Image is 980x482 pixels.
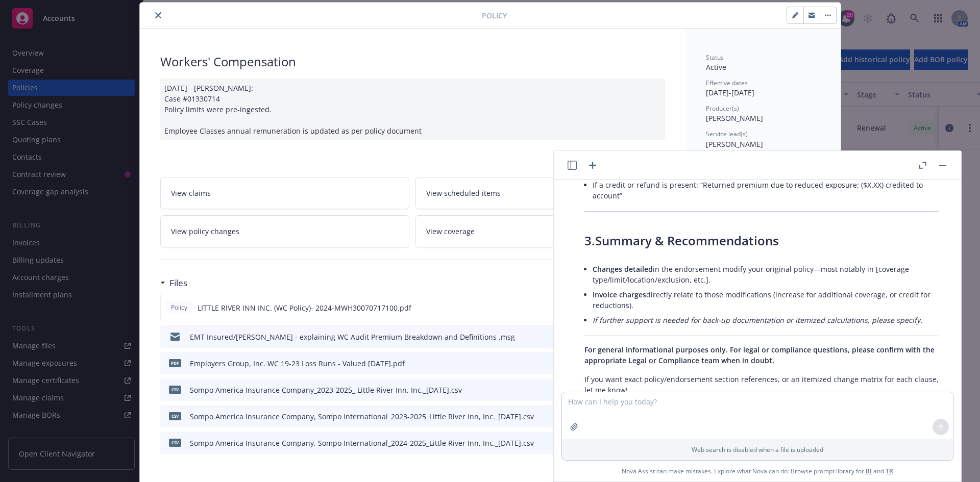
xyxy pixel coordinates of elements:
[706,79,820,98] div: [DATE] - [DATE]
[426,188,501,198] span: View scheduled items
[706,62,726,72] span: Active
[169,359,181,367] span: pdf
[169,303,189,312] span: Policy
[568,445,947,454] p: Web search is disabled when a file is uploaded
[706,53,724,62] span: Status
[160,53,665,70] div: Workers' Compensation
[171,188,211,198] span: View claims
[415,215,665,247] a: View coverage
[866,467,872,475] a: BI
[171,226,239,237] span: View policy changes
[706,113,763,123] span: [PERSON_NAME]
[622,461,893,481] span: Nova Assist can make mistakes. Explore what Nova can do: Browse prompt library for and
[198,302,411,313] span: LITTLE RIVER INN INC. (WC Policy)- 2024-MWH30070717100.pdf
[160,276,187,290] div: Files
[593,264,653,274] span: Changes detailed
[593,287,939,313] li: directly relate to those modifications (increase for additional coverage, or credit for reductions).
[584,374,939,395] p: If you want exact policy/endorsement section references, or an itemized change matrix for each cl...
[415,177,665,209] a: View scheduled items
[169,386,181,393] span: csv
[190,438,534,448] div: Sompo America Insurance Company, Sompo International_2024-2025_Little River Inn, Inc._[DATE].csv
[595,232,779,249] span: Summary & Recommendations
[593,290,646,299] span: Invoice charges
[160,215,410,247] a: View policy changes
[706,130,748,138] span: Service lead(s)
[706,104,739,113] span: Producer(s)
[169,276,187,290] h3: Files
[169,412,181,420] span: csv
[593,262,939,287] li: in the endorsement modify your original policy—most notably in [coverage type/limit/location/excl...
[426,226,475,237] span: View coverage
[593,177,939,203] li: If a credit or refund is present: “Returned premium due to reduced exposure: ($X.XX) credited to ...
[152,9,164,21] button: close
[706,139,763,149] span: [PERSON_NAME]
[190,385,462,395] div: Sompo America Insurance Company_2023-2025_ Little River Inn, Inc._[DATE].csv
[160,177,410,209] a: View claims
[190,332,515,342] div: EMT Insured/[PERSON_NAME] - explaining WC Audit Premium Breakdown and Definitions .msg
[160,79,665,140] div: [DATE] - [PERSON_NAME]: Case #01330714 Policy limits were pre-ingested. Employee Classes annual r...
[584,232,939,249] h3: 3.
[584,345,935,365] span: For general informational purposes only. For legal or compliance questions, please confirm with t...
[190,358,405,369] div: Employers Group, Inc. WC 19-23 Loss Runs - Valued [DATE].pdf
[706,79,748,87] span: Effective dates
[886,467,893,475] a: TR
[482,10,507,21] span: Policy
[593,315,922,325] em: If further support is needed for back-up documentation or itemized calculations, please specify.
[190,411,534,422] div: Sompo America Insurance Company, Sompo International_2023-2025_Little River Inn, Inc._[DATE].csv
[169,439,181,446] span: csv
